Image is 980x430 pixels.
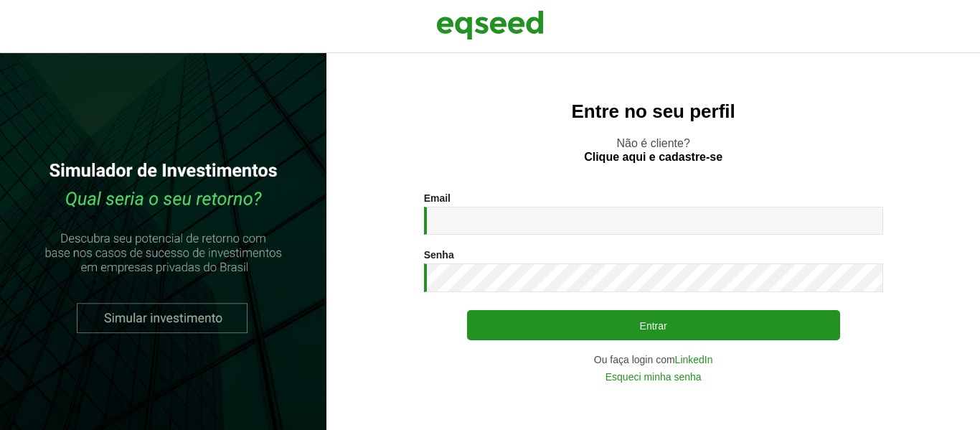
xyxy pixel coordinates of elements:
[355,101,951,122] h2: Entre no seu perfil
[675,355,713,365] a: LinkedIn
[424,355,883,365] div: Ou faça login com
[436,7,544,43] img: EqSeed Logo
[424,250,454,260] label: Senha
[355,136,951,164] p: Não é cliente?
[424,193,451,203] label: Email
[584,151,722,163] a: Clique aqui e cadastre-se
[606,372,702,382] a: Esqueci minha senha
[467,310,840,340] button: Entrar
